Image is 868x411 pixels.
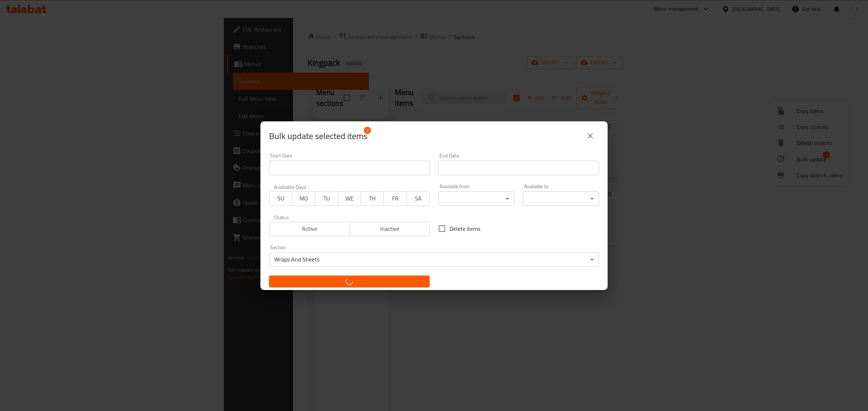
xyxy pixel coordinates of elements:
[269,130,367,142] span: Selected items count
[338,191,361,206] button: WE
[387,193,404,204] span: FR
[269,191,292,206] button: SU
[450,224,480,233] span: Delete items
[410,193,427,204] span: SA
[272,224,347,234] span: Active
[295,193,312,204] span: MO
[407,191,430,206] button: SA
[315,191,338,206] button: TU
[364,193,381,204] span: TH
[582,127,599,144] button: close
[349,222,430,236] button: Inactive
[438,191,514,206] div: ​
[353,224,427,234] span: Inactive
[318,193,335,204] span: TU
[292,191,315,206] button: MO
[269,222,350,236] button: Active
[341,193,358,204] span: WE
[361,191,384,206] button: TH
[523,191,599,206] div: ​
[383,191,407,206] button: FR
[272,193,289,204] span: SU
[269,252,599,267] div: Wraps And Sheets
[364,127,371,134] span: 2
